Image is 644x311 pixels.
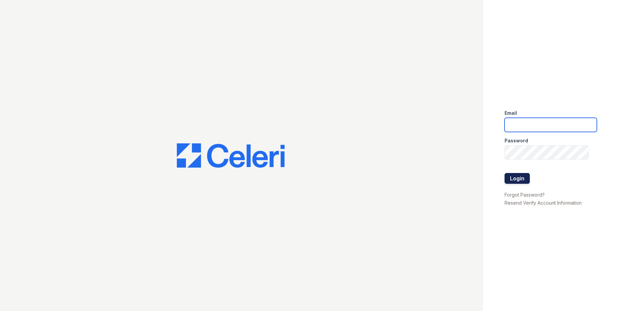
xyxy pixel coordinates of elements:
label: Email [505,110,517,116]
img: CE_Logo_Blue-a8612792a0a2168367f1c8372b55b34899dd931a85d93a1a3d3e32e68fde9ad4.png [177,143,285,168]
a: Forgot Password? [505,192,545,198]
button: Login [505,173,530,184]
a: Resend Verify Account Information [505,200,582,206]
label: Password [505,137,528,144]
